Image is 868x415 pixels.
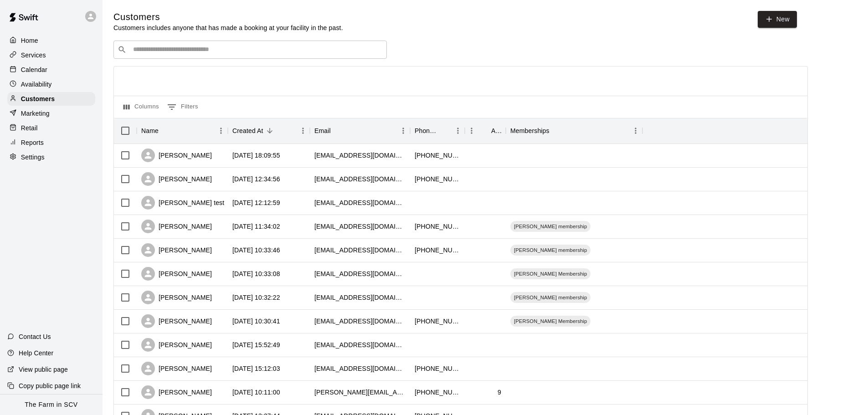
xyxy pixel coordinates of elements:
p: The Farm in SCV [25,400,78,410]
a: Marketing [7,107,95,120]
p: Customers [21,94,55,103]
div: Age [465,118,506,143]
div: 2025-10-14 11:34:02 [232,222,280,231]
div: [PERSON_NAME] test [141,196,224,210]
button: Sort [331,124,344,137]
p: Customers includes anyone that has made a booking at your facility in the past. [113,23,343,32]
p: Help Center [19,348,53,358]
a: Reports [7,136,95,149]
button: Menu [296,124,310,138]
span: [PERSON_NAME] Membership [510,270,591,277]
div: +18183995458 [415,151,460,160]
button: Menu [465,124,478,138]
p: Home [21,36,38,45]
p: Availability [21,80,52,89]
div: 2025-10-14 12:34:56 [232,174,280,184]
div: [PERSON_NAME] membership [510,245,591,256]
div: jisaperez07@gmail.com [314,151,406,160]
button: Sort [159,124,171,137]
a: Availability [7,77,95,91]
div: wendy_re10@hotmail.com [314,340,406,349]
button: Select columns [121,100,161,114]
button: Sort [438,124,451,137]
h5: Customers [113,11,343,23]
div: [PERSON_NAME] membership [510,221,591,232]
div: elechauri@icloud.com [314,198,406,207]
a: Home [7,34,95,47]
div: Memberships [506,118,642,143]
div: peggyhong@gmail.com [314,364,406,373]
div: [PERSON_NAME] [141,385,212,399]
div: Phone Number [410,118,465,143]
div: [PERSON_NAME] [141,243,212,257]
div: Email [314,118,331,143]
div: +16198651356 [415,174,460,184]
p: Contact Us [19,332,51,341]
div: +18185548910 [415,388,460,397]
p: Settings [21,153,45,162]
div: 9 [498,388,501,397]
div: philavlas@yahoo.com [314,293,406,302]
div: [PERSON_NAME] [141,220,212,233]
div: 2025-10-14 10:32:22 [232,293,280,302]
div: Email [310,118,410,143]
span: [PERSON_NAME] membership [510,223,591,230]
div: [PERSON_NAME] [141,314,212,328]
div: elechauri@gmail.com [314,174,406,184]
div: [PERSON_NAME] [141,267,212,281]
div: 2025-10-14 10:33:08 [232,269,280,278]
div: 2025-10-14 12:12:59 [232,198,280,207]
p: Services [21,51,46,60]
button: Menu [629,124,642,138]
a: New [758,11,797,28]
div: jimmybcramer@gmail.com [314,269,406,278]
button: Sort [478,124,491,137]
a: Settings [7,150,95,164]
div: [PERSON_NAME] [141,362,212,375]
p: Copy public page link [19,381,81,390]
div: Created At [228,118,310,143]
a: Calendar [7,63,95,77]
div: [PERSON_NAME] Membership [510,316,591,327]
div: 2025-10-13 15:12:03 [232,364,280,373]
div: [PERSON_NAME] [141,338,212,352]
div: Name [137,118,228,143]
button: Sort [550,124,562,137]
div: Age [491,118,501,143]
p: Reports [21,138,44,147]
div: joann.roa@gmail.com [314,388,406,397]
div: 2025-10-14 10:30:41 [232,317,280,326]
div: stevenfarnworth9@gmail.com [314,222,406,231]
div: 2025-10-14 18:09:55 [232,151,280,160]
div: jmcurtis35@yahoo.com [314,246,406,255]
button: Menu [451,124,465,138]
div: [PERSON_NAME] Membership [510,268,591,279]
div: [PERSON_NAME] [141,172,212,186]
button: Sort [263,124,276,137]
div: [PERSON_NAME] membership [510,292,591,303]
div: Name [141,118,159,143]
span: [PERSON_NAME] Membership [510,318,591,325]
div: Memberships [510,118,550,143]
p: Calendar [21,65,47,74]
div: +16615104923 [415,246,460,255]
div: Search customers by name or email [113,41,387,59]
div: [PERSON_NAME] [141,149,212,162]
a: Customers [7,92,95,106]
button: Menu [396,124,410,138]
div: 2025-10-13 15:52:49 [232,340,280,349]
span: [PERSON_NAME] membership [510,246,591,254]
a: Retail [7,121,95,135]
p: View public page [19,365,68,374]
a: Services [7,48,95,62]
div: carantobaseball@gmail.com [314,317,406,326]
button: Menu [214,124,228,138]
div: [PERSON_NAME] [141,291,212,304]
